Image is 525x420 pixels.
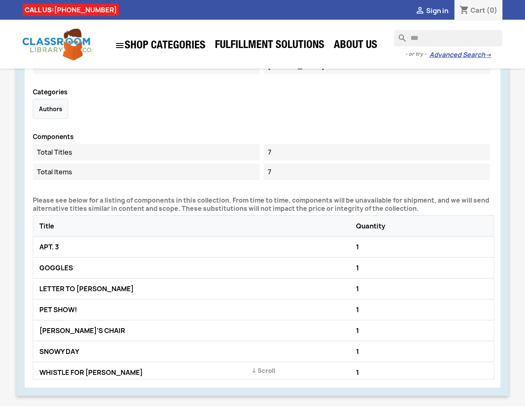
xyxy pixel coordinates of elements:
[354,241,490,253] div: 1
[415,6,425,16] i: 
[394,30,404,40] i: search
[354,324,490,337] div: 1
[33,144,260,160] dt: Total Titles
[33,99,68,119] div: Authors
[394,30,502,46] input: Search
[264,144,491,160] dd: 7
[429,51,491,59] a: Advanced Search→
[37,283,354,295] div: LETTER TO [PERSON_NAME]
[37,262,354,274] div: GOGGLES
[459,6,469,16] i: shopping_cart
[37,220,354,232] div: Title
[354,304,490,316] div: 1
[23,29,92,60] img: Classroom Library Company
[33,134,494,141] p: Components
[37,241,354,253] div: APT. 3
[264,164,491,180] dd: 7
[486,6,498,15] span: (0)
[354,283,490,295] div: 1
[470,6,485,15] span: Cart
[23,4,119,16] div: CALL US:
[426,6,448,15] span: Sign in
[37,345,354,358] div: SNOWY DAY
[354,366,490,379] div: 1
[330,38,381,54] a: About Us
[211,38,329,54] a: Fulfillment Solutions
[37,366,354,379] div: WHISTLE FOR [PERSON_NAME]
[405,50,429,58] span: - or try -
[37,304,354,316] div: PET SHOW!
[111,37,210,55] a: SHOP CATEGORIES
[37,324,354,337] div: [PERSON_NAME]'S CHAIR
[354,345,490,358] div: 1
[354,262,490,274] div: 1
[115,41,125,50] i: 
[354,220,490,232] div: Quantity
[33,196,494,213] p: Please see below for a listing of components in this collection. From time to time, components wi...
[252,367,275,375] div: ↓ Scroll
[415,6,448,15] a:  Sign in
[54,5,117,14] a: [PHONE_NUMBER]
[33,164,260,180] dt: Total Items
[33,89,494,96] p: Categories
[485,51,491,59] span: →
